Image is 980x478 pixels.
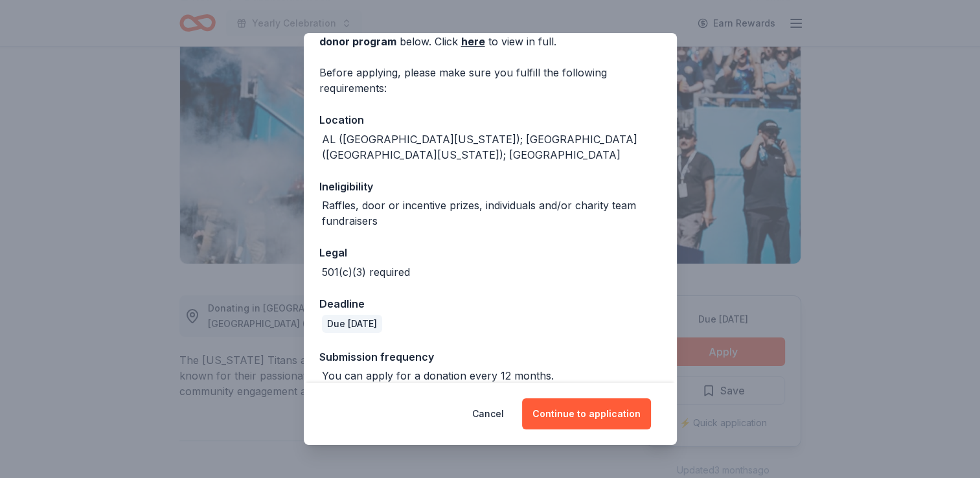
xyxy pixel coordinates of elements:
[319,178,661,195] div: Ineligibility
[319,18,661,49] div: We've summarized the requirements for below. Click to view in full.
[322,198,661,229] div: Raffles, door or incentive prizes, individuals and/or charity team fundraisers
[319,111,661,128] div: Location
[319,65,661,96] div: Before applying, please make sure you fulfill the following requirements:
[322,315,382,333] div: Due [DATE]
[319,244,661,261] div: Legal
[472,398,504,429] button: Cancel
[322,264,410,280] div: 501(c)(3) required
[522,398,651,429] button: Continue to application
[322,368,554,383] div: You can apply for a donation every 12 months.
[319,348,661,365] div: Submission frequency
[319,295,661,312] div: Deadline
[461,34,485,49] a: here
[322,131,661,163] div: AL ([GEOGRAPHIC_DATA][US_STATE]); [GEOGRAPHIC_DATA] ([GEOGRAPHIC_DATA][US_STATE]); [GEOGRAPHIC_DATA]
